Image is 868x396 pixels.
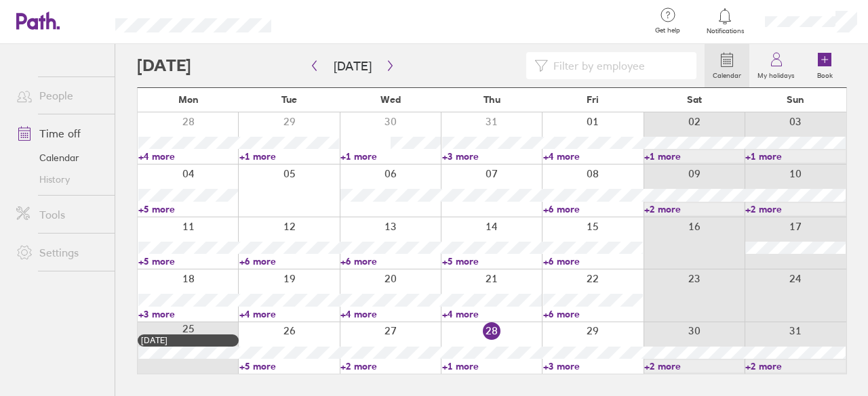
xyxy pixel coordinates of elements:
[745,150,845,162] a: +1 more
[543,150,643,162] a: +4 more
[340,255,440,267] a: +6 more
[442,308,542,320] a: +4 more
[340,150,440,162] a: +1 more
[803,44,846,87] a: Book
[239,150,339,162] a: +1 more
[141,336,235,345] div: [DATE]
[587,94,599,105] span: Fri
[5,147,115,169] a: Calendar
[543,203,643,215] a: +6 more
[281,94,297,105] span: Tue
[442,255,542,267] a: +5 more
[442,360,542,372] a: +1 more
[5,239,115,266] a: Settings
[703,27,747,35] span: Notifications
[749,68,803,80] label: My holidays
[543,255,643,267] a: +6 more
[178,94,199,105] span: Mon
[380,94,401,105] span: Wed
[340,308,440,320] a: +4 more
[745,360,845,372] a: +2 more
[138,203,238,215] a: +5 more
[543,360,643,372] a: +3 more
[543,308,643,320] a: +6 more
[705,44,749,87] a: Calendar
[442,150,542,162] a: +3 more
[749,44,803,87] a: My holidays
[138,255,238,267] a: +5 more
[687,94,702,105] span: Sat
[484,94,500,105] span: Thu
[705,68,749,80] label: Calendar
[646,26,690,35] span: Get help
[5,120,115,147] a: Time off
[644,150,744,162] a: +1 more
[644,360,744,372] a: +2 more
[548,53,688,79] input: Filter by employee
[809,68,841,80] label: Book
[644,203,744,215] a: +2 more
[5,82,115,109] a: People
[745,203,845,215] a: +2 more
[703,7,747,35] a: Notifications
[5,169,115,190] a: History
[239,308,339,320] a: +4 more
[787,94,804,105] span: Sun
[340,360,440,372] a: +2 more
[138,308,238,320] a: +3 more
[323,55,382,77] button: [DATE]
[5,201,115,228] a: Tools
[239,255,339,267] a: +6 more
[239,360,339,372] a: +5 more
[138,150,238,162] a: +4 more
